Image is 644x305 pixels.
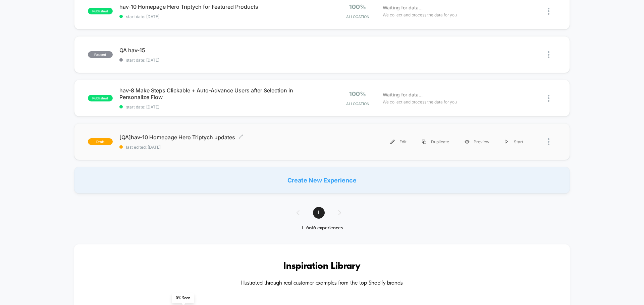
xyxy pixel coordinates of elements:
span: hav-10 Homepage Hero Triptych for Featured Products [119,3,322,10]
span: 1 [313,207,325,219]
div: Edit [383,134,414,149]
span: draft [88,138,113,145]
div: Preview [457,134,497,149]
span: We collect and process the data for you [383,12,457,18]
img: menu [422,140,426,144]
span: paused [88,51,113,58]
span: 100% [349,3,366,10]
span: 100% [349,90,366,97]
div: Duplicate [414,134,457,149]
span: start date: [DATE] [119,58,322,63]
span: QA hav-15 [119,47,322,54]
span: start date: [DATE] [119,104,322,109]
span: [QA]hav-10 Homepage Hero Triptych updates [119,134,322,141]
span: start date: [DATE] [119,14,322,19]
span: last edited: [DATE] [119,145,322,150]
span: published [88,8,113,14]
div: Create New Experience [74,167,570,194]
span: We collect and process the data for you [383,99,457,105]
span: Allocation [346,14,369,19]
div: 1 - 6 of 6 experiences [290,225,355,231]
span: Waiting for data... [383,91,423,98]
div: Start [497,134,531,149]
img: close [548,138,549,145]
span: Allocation [346,101,369,106]
img: close [548,95,549,102]
img: close [548,51,549,58]
img: menu [505,140,508,144]
h3: Inspiration Library [94,261,550,272]
img: menu [390,140,395,144]
h4: Illustrated through real customer examples from the top Shopify brands [94,280,550,287]
img: close [548,8,549,15]
span: hav-8 Make Steps Clickable + Auto-Advance Users after Selection in Personalize Flow [119,87,322,100]
span: published [88,95,113,101]
span: 0 % Seen [172,293,194,303]
span: Waiting for data... [383,4,423,11]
